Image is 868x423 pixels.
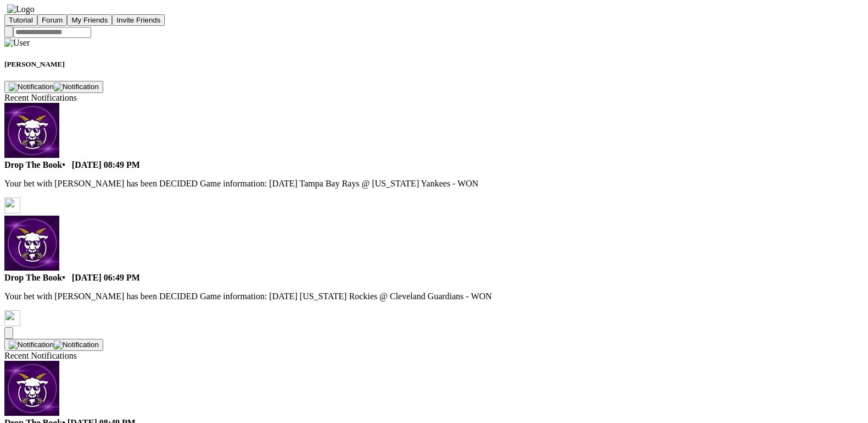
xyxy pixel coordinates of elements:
[4,60,864,69] h5: [PERSON_NAME]
[9,83,54,91] img: Notification
[67,14,112,26] button: My Friends
[4,103,59,158] img: Notification
[37,14,68,26] button: Forum
[4,292,864,301] p: Your bet with [PERSON_NAME] has been DECIDED Game information: [DATE] [US_STATE] Rockies @ Clevel...
[54,83,99,91] img: Notification
[4,14,37,26] button: Tutorial
[4,361,59,416] img: Notification
[62,273,140,282] span: • [DATE] 06:49 PM
[4,93,864,103] div: Recent Notifications
[4,216,59,271] img: Notification
[7,4,35,14] img: Logo
[4,273,140,282] strong: Drop The Book
[54,340,99,349] img: Notification
[112,14,165,26] button: Invite Friends
[62,160,140,169] span: • [DATE] 08:49 PM
[4,351,735,361] div: Recent Notifications
[4,38,30,48] img: User
[4,179,864,189] p: Your bet with [PERSON_NAME] has been DECIDED Game information: [DATE] Tampa Bay Rays @ [US_STATE]...
[4,160,140,169] strong: Drop The Book
[9,340,54,349] img: Notification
